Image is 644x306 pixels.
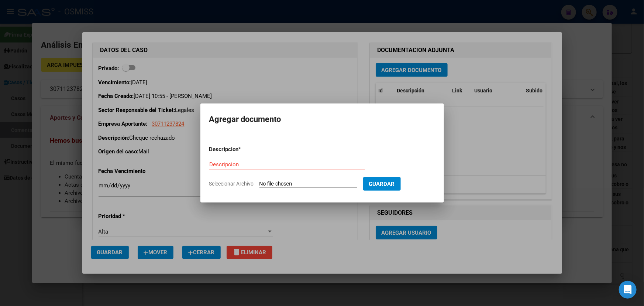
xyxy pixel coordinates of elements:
span: Guardar [369,181,395,187]
button: Guardar [363,177,401,191]
span: Seleccionar Archivo [209,181,254,187]
h2: Agregar documento [209,112,435,126]
div: Open Intercom Messenger [619,281,637,299]
p: Descripcion [209,145,277,154]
